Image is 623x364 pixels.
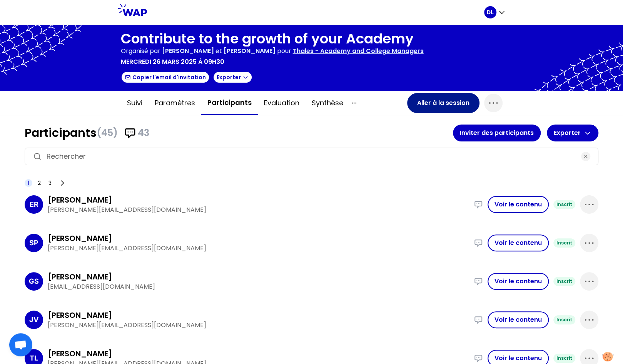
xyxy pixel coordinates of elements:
p: GS [29,276,39,287]
h3: [PERSON_NAME] [48,233,112,244]
p: TL [30,353,38,364]
p: [PERSON_NAME][EMAIL_ADDRESS][DOMAIN_NAME] [48,321,469,330]
p: [EMAIL_ADDRESS][DOMAIN_NAME] [48,282,469,291]
p: Thales - Academy and College Managers [293,47,424,56]
div: Inscrit [553,315,575,324]
span: 43 [138,127,149,139]
button: Paramètres [149,91,201,115]
div: Inscrit [553,277,575,286]
span: (45) [97,127,118,139]
button: DL [484,6,506,18]
button: Inviter des participants [453,125,541,141]
div: Inscrit [553,238,575,248]
h3: [PERSON_NAME] [48,348,112,359]
span: [PERSON_NAME] [224,47,276,55]
div: Inscrit [553,354,575,363]
p: Organisé par [121,47,160,56]
button: Voir le contenu [488,234,549,251]
span: [PERSON_NAME] [162,47,214,55]
input: Rechercher [47,151,576,162]
h3: [PERSON_NAME] [48,271,112,282]
div: Ouvrir le chat [9,333,32,356]
button: Voir le contenu [488,196,549,213]
button: Exporter [213,71,252,83]
h3: [PERSON_NAME] [48,194,112,205]
button: Voir le contenu [488,273,549,290]
h1: Contribute to the growth of your Academy [121,31,424,47]
button: Synthèse [306,91,349,115]
button: Copier l'email d'invitation [121,71,210,83]
p: ER [30,199,38,210]
h1: Participants [25,126,453,140]
button: Aller à la session [407,93,479,113]
p: [PERSON_NAME][EMAIL_ADDRESS][DOMAIN_NAME] [48,244,469,253]
button: Exporter [547,125,598,141]
h3: [PERSON_NAME] [48,310,112,321]
span: 1 [28,179,29,187]
p: [PERSON_NAME][EMAIL_ADDRESS][DOMAIN_NAME] [48,205,469,214]
p: pour [277,47,291,56]
p: DL [487,8,494,16]
p: mercredi 26 mars 2025 à 09h30 [121,57,224,66]
button: Evaluation [258,91,306,115]
button: Suivi [121,91,149,115]
p: SP [29,238,38,248]
span: 2 [38,179,41,187]
span: 3 [48,179,52,187]
button: Voir le contenu [488,311,549,328]
button: Participants [201,91,258,115]
div: Inscrit [553,200,575,209]
p: JV [29,314,38,325]
p: et [162,47,276,56]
